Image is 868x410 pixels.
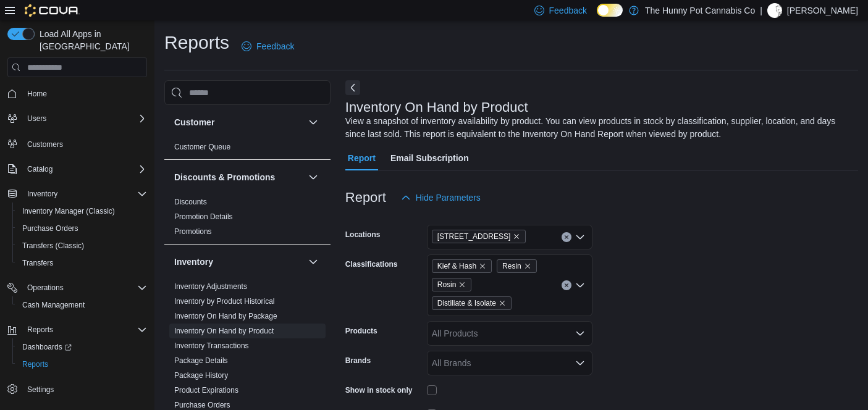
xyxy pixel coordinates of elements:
span: Distillate & Isolate [432,296,512,310]
span: Operations [22,280,147,295]
img: Cova [25,4,80,17]
a: Inventory Manager (Classic) [17,204,120,219]
span: Customer Queue [174,142,230,152]
span: Reports [17,357,147,372]
a: Inventory by Product Historical [174,297,275,306]
button: Users [2,110,152,127]
a: Dashboards [17,340,77,354]
p: | [760,3,762,18]
a: Cash Management [17,298,90,312]
button: Purchase Orders [12,220,152,237]
button: Reports [22,322,58,337]
span: 1405 Carling Ave [432,230,526,243]
a: Reports [17,357,53,372]
h1: Reports [164,30,229,55]
span: Inventory [27,189,57,199]
span: Settings [27,385,54,395]
button: Remove Distillate & Isolate from selection in this group [499,299,506,307]
span: Inventory by Product Historical [174,296,275,306]
button: Catalog [22,162,57,177]
label: Brands [345,356,371,366]
a: Product Expirations [174,386,238,395]
span: [STREET_ADDRESS] [437,230,511,243]
button: Operations [2,279,152,296]
span: Resin [502,260,521,272]
label: Show in stock only [345,385,413,395]
a: Home [22,86,52,101]
h3: Inventory [174,256,213,268]
label: Locations [345,230,381,240]
span: Rosin [437,278,457,291]
span: Transfers [17,256,147,270]
a: Package Details [174,356,228,365]
span: Promotion Details [174,212,233,222]
button: Open list of options [575,358,585,368]
a: Inventory On Hand by Product [174,327,274,335]
button: Hide Parameters [396,185,486,210]
span: Reports [22,322,147,337]
span: Inventory On Hand by Product [174,326,274,336]
button: Discounts & Promotions [306,170,321,185]
span: Reports [22,359,48,369]
span: Feedback [256,40,294,52]
button: Clear input [562,232,571,242]
button: Users [22,111,51,126]
p: The Hunny Pot Cannabis Co [645,3,755,18]
span: Resin [497,259,537,273]
a: Customer Queue [174,143,230,151]
button: Customers [2,135,152,153]
button: Inventory Manager (Classic) [12,203,152,220]
span: Inventory Transactions [174,341,249,351]
button: Remove Resin from selection in this group [524,262,531,270]
span: Transfers (Classic) [22,241,84,251]
span: Dashboards [17,340,147,354]
button: Catalog [2,161,152,178]
span: Customers [22,136,147,151]
span: Catalog [27,164,53,174]
a: Promotion Details [174,212,233,221]
button: Customer [174,116,303,128]
a: Transfers [17,256,58,270]
button: Clear input [562,280,571,290]
button: Open list of options [575,232,585,242]
a: Transfers (Classic) [17,238,89,253]
span: Home [27,89,47,99]
p: [PERSON_NAME] [787,3,858,18]
h3: Inventory On Hand by Product [345,100,528,115]
span: Dashboards [22,342,72,352]
a: Inventory Adjustments [174,282,247,291]
div: Marcus Lautenbach [767,3,782,18]
button: Customer [306,115,321,130]
a: Discounts [174,198,207,206]
span: Inventory Manager (Classic) [17,204,147,219]
span: Purchase Orders [174,400,230,410]
button: Inventory [22,186,62,201]
button: Next [345,80,360,95]
span: Load All Apps in [GEOGRAPHIC_DATA] [35,28,147,52]
button: Reports [12,356,152,373]
button: Transfers (Classic) [12,237,152,254]
h3: Discounts & Promotions [174,171,275,183]
a: Customers [22,137,68,152]
a: Inventory Transactions [174,341,249,350]
span: Package Details [174,356,228,366]
a: Feedback [237,34,299,59]
div: Customer [164,140,331,159]
span: Users [22,111,147,126]
a: Purchase Orders [174,401,230,409]
span: Purchase Orders [22,224,78,233]
button: Inventory [2,185,152,203]
span: Inventory Adjustments [174,282,247,291]
a: Dashboards [12,338,152,356]
h3: Report [345,190,386,205]
label: Classifications [345,259,398,269]
button: Inventory [174,256,303,268]
div: View a snapshot of inventory availability by product. You can view products in stock by classific... [345,115,852,141]
span: Transfers (Classic) [17,238,147,253]
span: Cash Management [17,298,147,312]
span: Reports [27,325,53,335]
span: Cash Management [22,300,85,310]
button: Open list of options [575,328,585,338]
a: Inventory On Hand by Package [174,312,277,320]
